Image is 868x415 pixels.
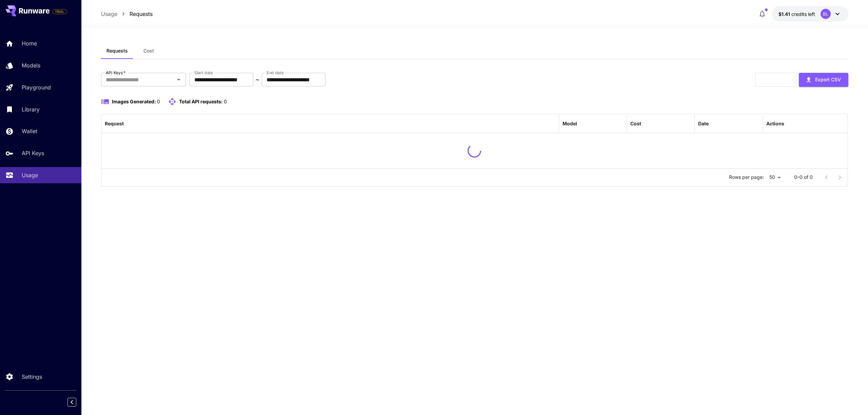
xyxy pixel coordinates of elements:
[772,6,848,22] button: $1.4081BL
[22,61,40,69] p: Models
[794,174,813,181] p: 0–0 of 0
[67,398,76,407] button: Collapse sidebar
[143,48,154,54] span: Cost
[53,9,67,14] span: TRIAL
[22,373,42,381] p: Settings
[22,83,51,91] p: Playground
[194,70,213,76] label: Start date
[22,171,38,179] p: Usage
[22,127,37,135] p: Wallet
[106,48,128,54] span: Requests
[256,76,259,84] p: ~
[22,105,40,113] p: Library
[821,9,831,19] div: BL
[105,121,124,126] div: Request
[22,39,37,47] p: Home
[73,396,81,408] div: Collapse sidebar
[130,10,153,18] a: Requests
[106,70,125,76] label: API Keys
[698,121,709,126] div: Date
[224,99,227,104] span: 0
[791,11,815,17] span: credits left
[22,149,44,157] p: API Keys
[157,99,160,104] span: 0
[563,121,577,126] div: Model
[179,99,223,104] span: Total API requests:
[112,99,156,104] span: Images Generated:
[101,10,153,18] nav: breadcrumb
[267,70,283,76] label: End date
[778,11,815,18] div: $1.4081
[778,11,791,17] span: $1.41
[729,174,764,181] p: Rows per page:
[799,73,848,87] button: Export CSV
[101,10,117,18] a: Usage
[767,172,783,182] div: 50
[766,121,784,126] div: Actions
[174,75,183,84] button: Open
[630,121,641,126] div: Cost
[52,7,67,16] span: Add your payment card to enable full platform functionality.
